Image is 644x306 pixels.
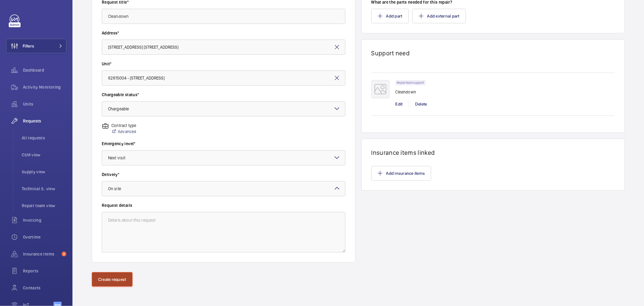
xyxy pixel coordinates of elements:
[102,202,345,208] label: Request details
[62,252,66,256] span: 3
[23,251,59,257] span: Insurance items
[22,169,66,175] span: Supply view
[92,272,133,287] button: Create request
[102,9,345,24] input: Type request title
[371,49,615,57] h1: Support need
[396,89,429,95] p: Cleandown
[102,92,345,98] label: Chargeable status*
[23,217,66,223] span: Invoicing
[102,141,345,147] label: Emergency level*
[23,234,66,240] span: Overtime
[108,186,121,191] span: On site
[6,39,66,53] button: Filters
[102,40,345,55] input: Enter address
[102,70,345,86] input: Enter unit
[397,82,424,84] p: Repair team support
[108,155,125,160] span: Next visit
[23,101,66,107] span: Units
[22,152,66,158] span: CSM view
[412,9,466,23] button: Add external part
[22,203,66,209] span: Repair team view
[23,43,34,49] span: Filters
[102,30,345,36] label: Address*
[108,106,129,111] span: Chargeable
[23,67,66,73] span: Dashboard
[22,135,66,141] span: All requests
[102,61,345,67] label: Unit*
[23,84,66,90] span: Activity Monitoring
[396,101,409,107] div: Edit
[102,171,345,177] label: Delivery*
[23,285,66,291] span: Contacts
[371,166,431,181] button: Add insurance items
[371,9,409,23] button: Add part
[23,268,66,274] span: Reports
[23,118,66,124] span: Requests
[22,186,66,192] span: Technical S. view
[409,101,433,107] div: Delete
[371,149,615,156] h1: Insurance items linked
[111,122,136,129] p: Contract type
[111,129,136,135] a: Advanced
